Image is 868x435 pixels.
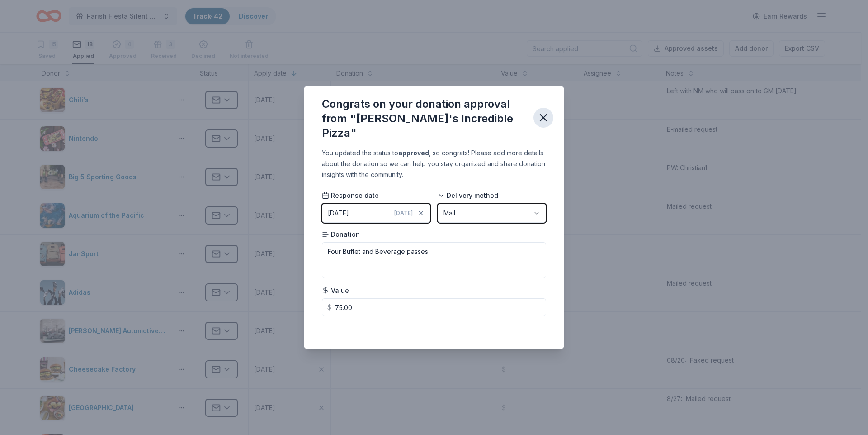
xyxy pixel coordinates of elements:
[328,208,349,219] div: [DATE]
[322,97,526,140] div: Congrats on your donation approval from "[PERSON_NAME]'s Incredible Pizza"
[322,230,360,239] span: Donation
[322,286,349,295] span: Value
[322,148,546,180] div: You updated the status to , so congrats! Please add more details about the donation so we can hel...
[322,204,430,223] button: [DATE][DATE]
[322,191,379,200] span: Response date
[438,191,498,200] span: Delivery method
[398,149,429,157] b: approved
[394,210,413,217] span: [DATE]
[322,242,546,278] textarea: Four Buffet and Beverage passes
